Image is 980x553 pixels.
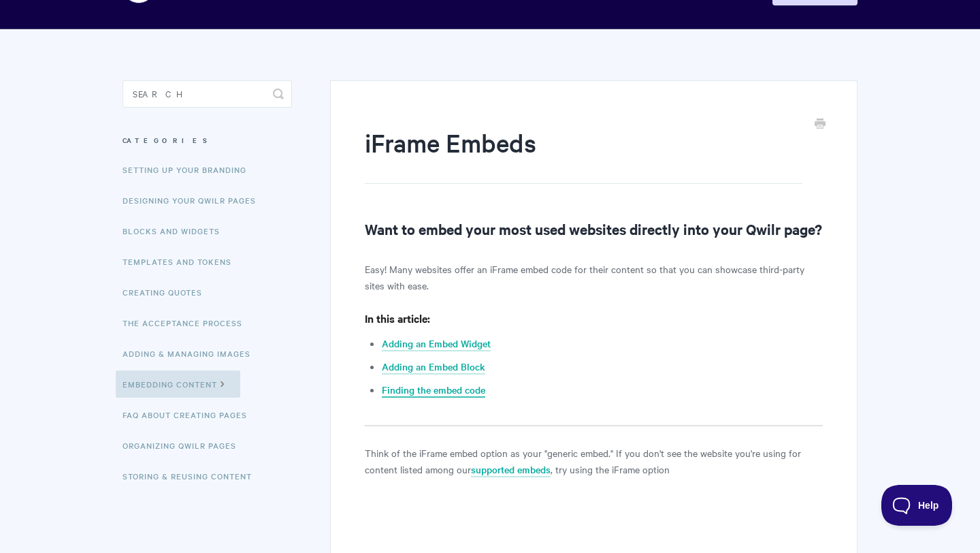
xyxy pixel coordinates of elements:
p: Think of the iFrame embed option as your "generic embed." If you don't see the website you're usi... [365,445,823,477]
a: Blocks and Widgets [122,217,230,244]
a: Designing Your Qwilr Pages [122,187,266,214]
a: Adding & Managing Images [122,340,261,367]
a: Templates and Tokens [122,248,242,275]
a: Organizing Qwilr Pages [122,432,246,459]
a: The Acceptance Process [122,309,252,336]
a: Embedding Content [116,370,240,398]
h3: Categories [122,128,292,153]
a: Finding the embed code [382,383,485,398]
a: Storing & Reusing Content [122,462,262,490]
p: Easy! Many websites offer an iFrame embed code for their content so that you can showcase third-p... [365,261,823,294]
strong: In this article: [365,311,430,326]
input: Search [122,80,292,108]
h1: iFrame Embeds [365,125,802,184]
a: Adding an Embed Widget [382,336,491,351]
a: Print this Article [815,117,826,132]
iframe: Toggle Customer Support [881,485,953,526]
a: supported embeds [471,462,551,477]
a: Setting up your Branding [122,156,257,183]
h2: Want to embed your most used websites directly into your Qwilr page? [365,218,823,240]
a: Adding an Embed Block [382,360,485,375]
a: Creating Quotes [122,279,212,306]
a: FAQ About Creating Pages [122,401,257,428]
